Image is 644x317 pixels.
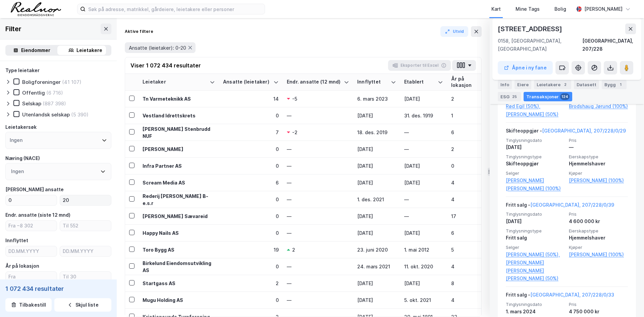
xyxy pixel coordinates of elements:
[569,251,628,259] a: [PERSON_NAME] (100%)
[223,196,279,203] div: 0
[60,272,111,282] input: Til 30
[10,136,22,144] div: Ingen
[357,95,396,102] div: 6. mars 2023
[357,297,396,304] div: [DATE]
[506,110,565,118] a: [PERSON_NAME] (50%)
[357,162,396,169] div: [DATE]
[292,246,295,253] div: 2
[451,280,487,287] div: 8
[5,186,64,194] div: [PERSON_NAME] ansatte
[143,229,215,236] div: Happy Nails AS
[22,111,70,118] div: Utenlandsk selskap
[404,297,443,304] div: 5. okt. 2021
[404,162,443,169] div: [DATE]
[506,251,565,259] a: [PERSON_NAME] (50%),
[143,162,215,169] div: Infra Partner AS
[569,138,628,143] span: Pris
[404,246,443,253] div: 1. mai 2012
[357,280,396,287] div: [DATE]
[5,154,40,162] div: Næring (NACE)
[554,5,566,13] div: Bolig
[5,236,28,245] div: Innflyttet
[451,229,487,236] div: 6
[404,280,443,287] div: [DATE]
[223,246,279,253] div: 19
[287,213,349,220] div: —
[125,29,153,34] div: Aktive filtere
[287,280,349,287] div: —
[569,160,628,168] div: Hjemmelshaver
[404,196,443,203] div: —
[143,280,215,287] div: Startgass AS
[506,217,565,225] div: [DATE]
[451,179,487,186] div: 4
[506,138,565,143] span: Tinglysningsdato
[506,176,565,193] a: [PERSON_NAME] [PERSON_NAME] (100%)
[602,80,627,89] div: Bygg
[610,285,644,317] iframe: Chat Widget
[451,112,487,119] div: 1
[404,229,443,236] div: [DATE]
[357,213,396,220] div: [DATE]
[223,162,279,169] div: 0
[404,213,443,220] div: —
[5,298,52,312] button: Tilbakestill
[569,217,628,225] div: 4 600 000 kr
[223,179,279,186] div: 6
[287,297,349,304] div: —
[5,23,21,34] div: Filter
[5,123,37,131] div: Leietakersøk
[569,308,628,316] div: 4 750 000 kr
[569,154,628,160] span: Eierskapstype
[516,5,540,13] div: Mine Tags
[506,170,565,176] span: Selger
[76,46,102,54] div: Leietakere
[404,79,435,85] div: Etablert
[129,45,186,51] span: Ansatte (leietaker): 0-20
[451,162,487,169] div: 0
[404,129,443,136] div: —
[530,292,614,298] a: [GEOGRAPHIC_DATA], 207/228/0/33
[506,160,565,168] div: Skifteoppgjør
[524,92,572,101] div: Transaksjoner
[610,285,644,317] div: Kontrollprogram for chat
[451,263,487,270] div: 4
[530,202,614,208] a: [GEOGRAPHIC_DATA], 207/228/0/39
[569,176,628,184] a: [PERSON_NAME] (100%)
[404,263,443,270] div: 11. okt. 2020
[491,5,501,13] div: Kart
[357,79,388,85] div: Innflyttet
[60,246,111,256] input: DD.MM.YYYY
[287,162,349,169] div: —
[451,246,487,253] div: 5
[498,61,553,74] button: Åpne i ny fane
[357,112,396,119] div: [DATE]
[5,262,39,270] div: År på lokasjon
[5,211,70,219] div: Endr. ansatte (siste 12 mnd)
[223,213,279,220] div: 0
[223,95,279,102] div: 14
[542,128,626,134] a: [GEOGRAPHIC_DATA], 207/228/0/29
[506,154,565,160] span: Tinglysningstype
[287,229,349,236] div: —
[498,80,512,89] div: Info
[506,211,565,217] span: Tinglysningsdato
[582,37,636,53] div: [GEOGRAPHIC_DATA], 207/228
[569,245,628,250] span: Kjøper
[506,245,565,250] span: Selger
[569,234,628,242] div: Hjemmelshaver
[451,213,487,220] div: 17
[143,95,215,102] div: Tn Varmeteknikk AS
[560,93,570,100] div: 124
[5,285,111,293] div: 1 072 434 resultater
[223,263,279,270] div: 0
[451,129,487,136] div: 6
[515,80,531,89] div: Eiere
[506,228,565,234] span: Tinglysningstype
[506,259,565,283] a: [PERSON_NAME] [PERSON_NAME] [PERSON_NAME] (50%)
[451,76,479,88] div: År på lokasjon
[287,263,349,270] div: —
[143,246,215,253] div: Toro Bygg AS
[143,193,215,207] div: Rederij [PERSON_NAME] B-e.s.r
[506,201,614,212] div: Fritt salg -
